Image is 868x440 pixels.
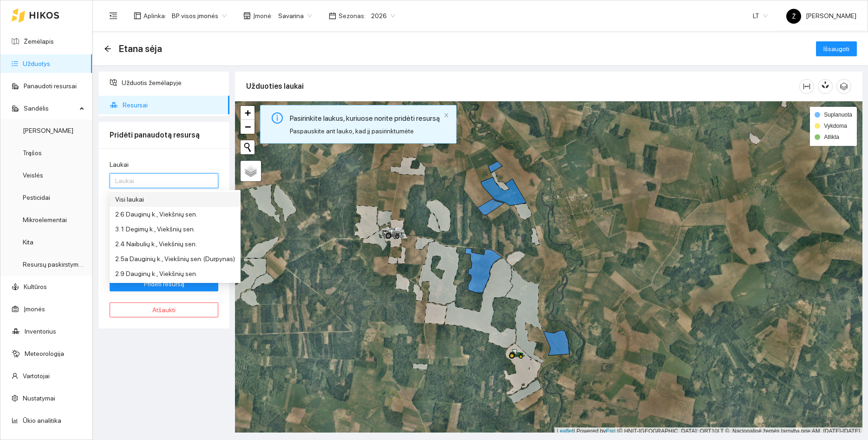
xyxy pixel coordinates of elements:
[172,9,227,23] span: BP visos įmonės
[329,12,336,20] span: calendar
[246,73,799,99] div: Užduoties laukai
[278,9,312,23] span: Savarina
[23,194,50,201] a: Pesticidai
[110,302,218,317] button: Atšaukti
[799,79,814,94] button: column-width
[371,9,395,23] span: 2026
[444,112,449,118] span: close
[24,305,45,313] a: Įmonės
[23,216,67,223] a: Mikroelementai
[23,127,73,134] a: [PERSON_NAME]
[792,9,796,24] span: Ž
[555,427,862,435] div: | Powered by © HNIT-[GEOGRAPHIC_DATA]; ORT10LT ©, Nacionalinė žemės tarnyba prie AM, [DATE]-[DATE]
[115,254,235,264] div: 2.5a Dauginių k., Viekšnių sen. (Durpynas)
[115,239,235,249] div: 2.4 Naibulių k., Viekšnių sen.
[241,120,255,134] a: Zoom out
[557,428,574,434] a: Leaflet
[606,428,616,434] a: Esri
[753,9,768,23] span: LT
[23,372,50,380] a: Vartotojai
[23,394,55,402] a: Nustatymai
[115,209,235,219] div: 2.6 Dauginų k., Viekšnių sen.
[245,107,251,118] span: +
[25,328,56,335] a: Inventorius
[617,428,619,434] span: |
[241,106,255,120] a: Zoom in
[241,161,261,181] a: Layers
[23,149,42,157] a: Trąšos
[110,207,241,222] div: 2.6 Dauginų k., Viekšnių sen.
[115,175,117,186] input: Laukai
[23,60,50,67] a: Užduotys
[110,222,241,236] div: 3.1 Degimų k., Viekšnių sen.
[243,12,251,20] span: shop
[104,45,111,53] span: arrow-left
[144,11,166,21] span: Aplinka :
[152,305,176,315] span: Atšaukti
[110,236,241,251] div: 2.4 Naibulių k., Viekšnių sen.
[23,238,33,246] a: Kita
[253,11,273,21] span: Įmonė :
[134,12,141,20] span: layout
[23,171,43,179] a: Veislės
[24,82,77,90] a: Panaudoti resursai
[786,12,856,20] span: [PERSON_NAME]
[25,350,64,357] a: Meteorologija
[816,41,857,56] button: Išsaugoti
[339,11,365,21] span: Sezonas :
[115,224,235,234] div: 3.1 Degimų k., Viekšnių sen.
[115,194,235,204] div: Visi laukai
[24,38,54,45] a: Žemėlapis
[800,83,814,90] span: column-width
[824,123,847,129] span: Vykdoma
[110,266,241,281] div: 2.9 Dauginų k., Viekšnių sen.
[290,126,440,136] div: Paspauskite ant lauko, kad jį pasirinktumėte
[272,112,283,124] span: info-circle
[24,283,47,290] a: Kultūros
[290,112,440,124] div: Pasirinkite laukus, kuriuose norite pridėti resursą
[110,251,241,266] div: 2.5a Dauginių k., Viekšnių sen. (Durpynas)
[104,7,123,25] button: menu-fold
[241,140,255,154] button: Initiate a new search
[115,269,235,279] div: 2.9 Dauginų k., Viekšnių sen.
[824,134,839,140] span: Atlikta
[110,192,241,207] div: Visi laukai
[119,41,162,56] span: Etana sėja
[122,73,222,92] span: Užduotis žemėlapyje
[104,45,111,53] div: Atgal
[245,121,251,132] span: −
[824,112,852,118] span: Suplanuota
[109,12,117,20] span: menu-fold
[123,96,222,114] span: Resursai
[110,122,218,148] div: Pridėti panaudotą resursą
[110,160,129,170] label: Laukai
[444,112,449,118] button: close
[24,99,77,118] span: Sandėlis
[23,417,61,424] a: Ūkio analitika
[110,276,218,291] button: Pridėti resursą
[23,261,85,268] a: Resursų paskirstymas
[823,44,849,54] span: Išsaugoti
[144,279,184,289] span: Pridėti resursą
